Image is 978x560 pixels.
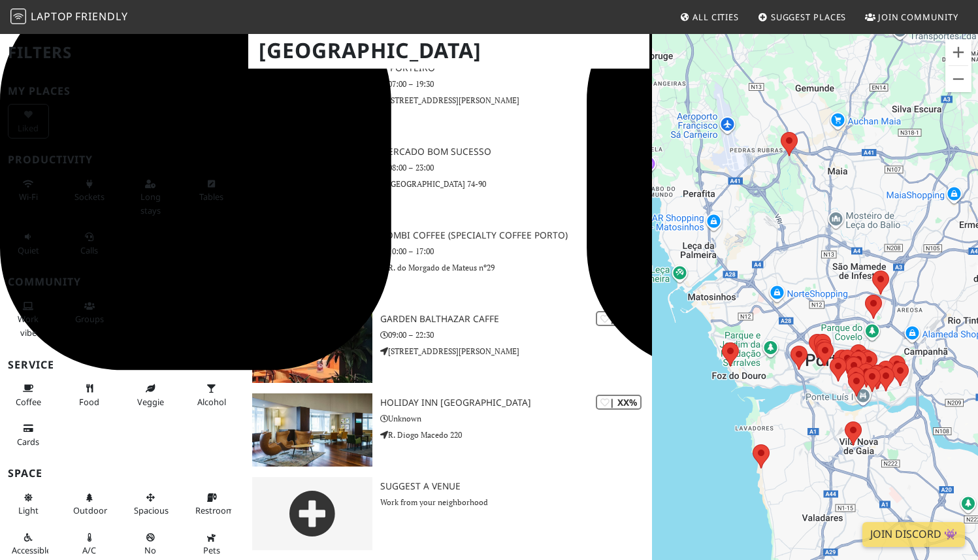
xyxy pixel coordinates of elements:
[69,295,110,330] button: Groups
[18,244,39,256] span: Quiet
[69,378,110,412] button: Food
[31,9,73,24] span: Laptop
[130,173,171,221] button: Long stays
[693,11,739,23] span: All Cities
[8,85,236,97] h3: My Places
[771,11,847,23] span: Suggest Places
[12,544,51,556] span: Accessible
[8,418,49,452] button: Cards
[137,396,164,408] span: Veggie
[8,276,236,288] h3: Community
[74,191,105,203] span: Power sockets
[248,33,649,69] h1: [GEOGRAPHIC_DATA]
[244,477,652,550] a: Suggest a Venue Work from your neighborhood
[8,154,236,166] h3: Productivity
[17,436,39,448] span: Credit cards
[860,5,964,29] a: Join Community
[945,66,971,92] button: Zoom out
[82,544,96,556] span: Air conditioned
[8,359,236,371] h3: Service
[10,6,128,29] a: LaptopFriendly LaptopFriendly
[8,378,49,412] button: Coffee
[878,11,958,23] span: Join Community
[80,244,98,256] span: Video/audio calls
[18,504,39,516] span: Natural light
[380,496,652,508] p: Work from your neighborhood
[69,487,110,521] button: Outdoor
[8,226,49,261] button: Quiet
[191,173,233,208] button: Tables
[380,481,652,492] h3: Suggest a Venue
[10,8,26,24] img: LaptopFriendly
[134,504,169,516] span: Spacious
[197,396,226,408] span: Alcohol
[8,173,49,208] button: Wi-Fi
[191,487,233,521] button: Restroom
[130,487,171,521] button: Spacious
[75,313,104,325] span: Group tables
[945,39,971,65] button: Zoom in
[862,522,965,547] a: Join Discord 👾
[140,191,161,216] span: Long stays
[199,191,223,203] span: Work-friendly tables
[8,33,236,73] h2: Filters
[73,504,107,516] span: Outdoor area
[674,5,744,29] a: All Cities
[130,378,171,412] button: Veggie
[252,477,372,550] img: gray-place-d2bdb4477600e061c01bd816cc0f2ef0cfcb1ca9e3ad78868dd16fb2af073a21.png
[195,504,234,516] span: Restroom
[8,467,236,480] h3: Space
[19,191,38,203] span: Stable Wi-Fi
[69,173,110,208] button: Sockets
[191,378,233,412] button: Alcohol
[203,544,220,556] span: Pet friendly
[69,226,110,261] button: Calls
[753,5,852,29] a: Suggest Places
[18,313,39,338] span: People working
[79,396,99,408] span: Food
[8,295,49,343] button: Work vibe
[75,9,127,24] span: Friendly
[8,487,49,521] button: Light
[16,396,41,408] span: Coffee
